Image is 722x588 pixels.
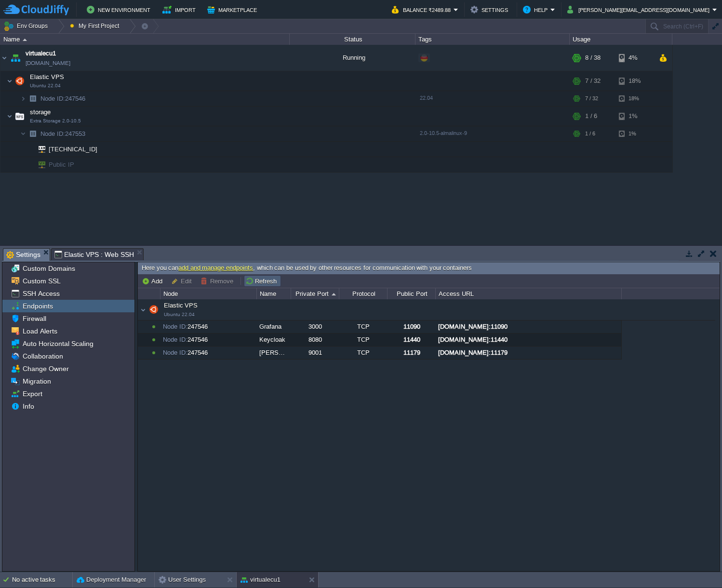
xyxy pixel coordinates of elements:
a: Elastic VPSUbuntu 22.04 [29,73,66,80]
a: SSH Access [21,289,61,298]
a: [DOMAIN_NAME] [26,58,70,68]
span: 22.04 [420,95,433,101]
a: Custom SSL [21,277,62,285]
span: Elastic VPS [148,302,198,318]
img: AMDAwAAAACH5BAEAAAAALAAAAAABAAEAAAICRAEAOw== [9,45,22,71]
a: Change Owner [21,364,70,373]
button: Add [142,277,165,285]
div: 7 / 32 [585,71,601,91]
a: Firewall [21,314,48,323]
span: Custom Domains [21,264,77,273]
div: Here you can , which can be used by other resources for communication with your containers [138,262,720,274]
div: Keycloak [257,334,290,346]
button: Deployment Manager [77,575,146,585]
a: Public IP [48,161,76,168]
button: New Environment [87,4,153,15]
div: TCP [339,321,387,333]
a: storageExtra Storage 2.0-10.5 [29,108,52,116]
img: AMDAwAAAACH5BAEAAAAALAAAAAABAAEAAAICRAEAOw== [26,157,32,172]
span: Public IP [48,157,76,172]
button: Help [523,4,550,15]
button: Import [162,4,199,15]
a: virtualecu1 [26,49,56,58]
div: 11090 [388,321,435,333]
a: Migration [21,377,53,386]
img: AMDAwAAAACH5BAEAAAAALAAAAAABAAEAAAICRAEAOw== [26,126,40,141]
a: Collaboration [21,352,65,361]
img: AMDAwAAAACH5BAEAAAAALAAAAAABAAEAAAICRAEAOw== [26,142,32,157]
div: [DOMAIN_NAME]:11440 [436,334,621,346]
img: AMDAwAAAACH5BAEAAAAALAAAAAABAAEAAAICRAEAOw== [0,45,8,71]
div: TCP [339,347,387,359]
a: Endpoints [21,302,54,310]
div: Public Port [388,288,435,299]
div: 1 / 6 [585,107,597,126]
img: AMDAwAAAACH5BAEAAAAALAAAAAABAAEAAAICRAEAOw== [26,91,40,106]
div: 1% [619,107,650,126]
span: Elastic VPS : Web SSH [54,249,134,260]
span: storage [29,108,52,116]
div: 11179 [388,347,435,359]
img: AMDAwAAAACH5BAEAAAAALAAAAAABAAEAAAICRAEAOw== [23,39,27,41]
div: 8 / 38 [585,45,601,71]
div: 11440 [388,334,435,346]
div: 4% [619,45,650,71]
span: Node ID: [163,323,187,330]
div: 247546 [160,347,256,359]
span: Node ID: [163,336,187,343]
img: AMDAwAAAACH5BAEAAAAALAAAAAABAAEAAAICRAEAOw== [13,71,27,91]
div: [DOMAIN_NAME]:11090 [436,321,621,333]
img: AMDAwAAAACH5BAEAAAAALAAAAAABAAEAAAICRAEAOw== [7,71,13,91]
button: virtualecu1 [241,575,281,585]
img: AMDAwAAAACH5BAEAAAAALAAAAAABAAEAAAICRAEAOw== [13,107,27,126]
button: Remove [201,277,236,285]
div: Protocol [340,288,387,299]
div: Node [161,288,256,299]
span: 247553 [40,130,87,138]
div: 247546 [160,334,256,346]
div: 1% [619,126,650,141]
img: AMDAwAAAACH5BAEAAAAALAAAAAABAAEAAAICRAEAOw== [7,107,13,126]
span: Node ID: [40,130,65,137]
a: Node ID:247553 [40,130,87,138]
div: [DOMAIN_NAME]:11179 [436,347,621,359]
div: 18% [619,91,650,106]
span: Extra Storage 2.0-10.5 [30,118,81,124]
span: Elastic VPS [29,73,66,81]
button: User Settings [159,575,206,585]
div: 247546 [160,321,256,333]
a: Node ID:247546 [40,94,87,103]
button: My First Project [70,19,122,33]
div: Name [257,288,291,299]
a: Load Alerts [21,327,59,335]
div: 9001 [291,347,338,359]
span: Node ID: [163,349,187,356]
img: AMDAwAAAACH5BAEAAAAALAAAAAABAAEAAAICRAEAOw== [32,142,45,157]
img: AMDAwAAAACH5BAEAAAAALAAAAAABAAEAAAICRAEAOw== [20,126,26,141]
button: Settings [470,4,511,15]
div: Running [290,45,415,71]
a: Export [21,389,44,398]
button: Refresh [245,277,280,285]
div: 1 / 6 [585,126,595,141]
span: 247546 [40,94,87,103]
div: Access URL [436,288,621,299]
div: 3000 [291,321,338,333]
div: Status [290,34,415,45]
img: AMDAwAAAACH5BAEAAAAALAAAAAABAAEAAAICRAEAOw== [20,91,26,106]
a: add and manage endpoints [178,264,253,271]
a: [TECHNICAL_ID] [48,146,99,153]
div: Grafana [257,321,290,333]
a: Auto Horizontal Scaling [21,339,95,348]
span: Ubuntu 22.04 [30,83,61,89]
div: Usage [570,34,672,45]
div: Private Port [292,288,339,299]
